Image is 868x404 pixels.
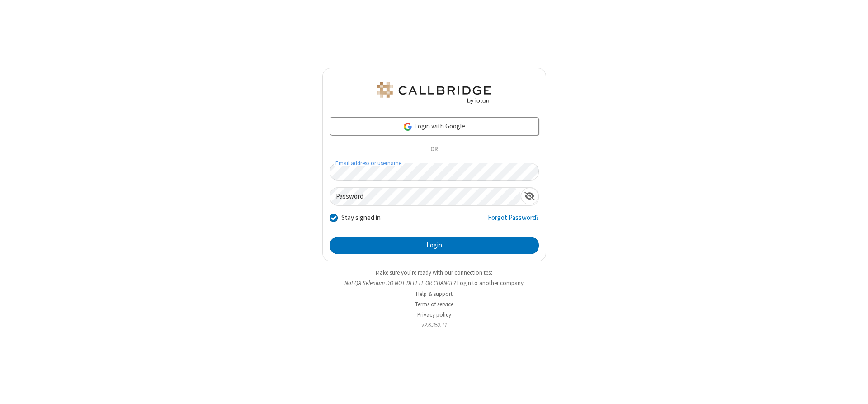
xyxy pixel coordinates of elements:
[403,122,413,132] img: google-icon.png
[457,279,524,287] button: Login to another company
[341,213,381,223] label: Stay signed in
[416,290,453,298] a: Help & support
[322,279,546,287] li: Not QA Selenium DO NOT DELETE OR CHANGE?
[415,300,453,308] a: Terms of service
[521,188,538,204] div: Show password
[330,188,521,205] input: Password
[322,321,546,329] li: v2.6.352.11
[488,213,539,230] a: Forgot Password?
[330,163,539,181] input: Email address or username
[376,269,492,276] a: Make sure you're ready with our connection test
[427,143,441,156] span: OR
[330,237,539,255] button: Login
[417,311,451,318] a: Privacy policy
[330,117,539,135] a: Login with Google
[375,82,493,104] img: QA Selenium DO NOT DELETE OR CHANGE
